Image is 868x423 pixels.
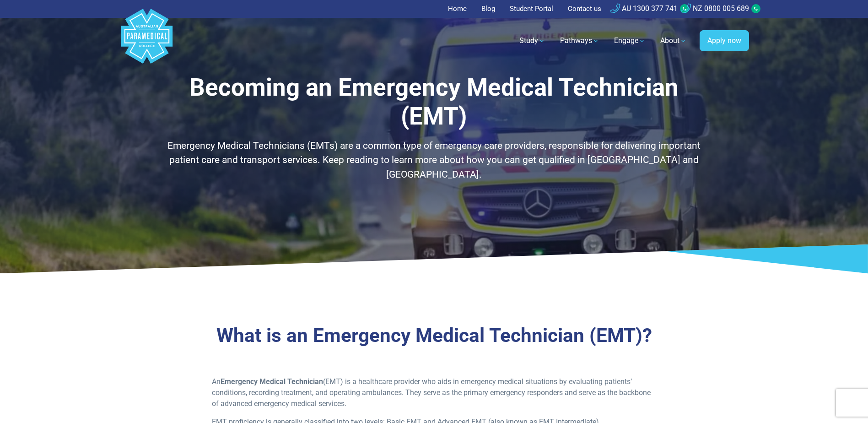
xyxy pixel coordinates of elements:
[167,324,702,347] h3: What is an Emergency Medical Technician (EMT)?
[119,18,174,64] a: Australian Paramedical College
[221,377,323,386] strong: Emergency Medical Technician
[681,4,749,13] a: NZ 0800 005 689
[212,376,656,409] p: An (EMT) is a healthcare provider who aids in emergency medical situations by evaluating patients...
[700,30,749,51] a: Apply now
[610,4,678,13] a: AU 1300 377 741
[167,73,702,131] h1: Becoming an Emergency Medical Technician (EMT)
[167,139,702,182] p: Emergency Medical Technicians (EMTs) are a common type of emergency care providers, responsible f...
[555,28,605,54] a: Pathways
[609,28,651,54] a: Engage
[514,28,551,54] a: Study
[655,28,692,54] a: About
